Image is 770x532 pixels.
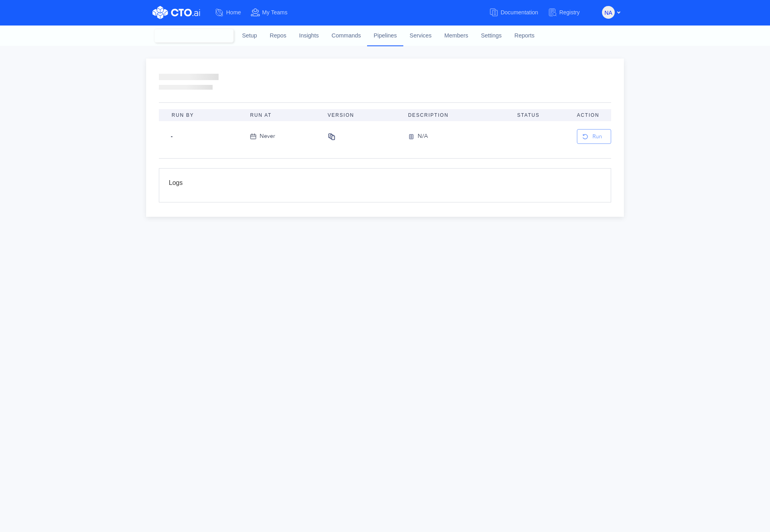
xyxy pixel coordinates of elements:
[293,25,325,47] a: Insights
[367,25,403,46] a: Pipelines
[511,109,571,121] th: Status
[577,129,611,144] button: Run
[159,109,244,121] th: Run By
[418,132,428,141] div: N/A
[548,5,589,20] a: Registry
[438,25,475,47] a: Members
[250,5,297,20] a: My Teams
[264,25,293,47] a: Repos
[169,178,601,192] div: Logs
[262,9,287,16] span: My Teams
[260,132,275,141] div: Never
[489,5,547,20] a: Documentation
[321,109,402,121] th: Version
[500,9,538,16] span: Documentation
[152,6,200,19] img: CTO.ai Logo
[403,25,438,47] a: Services
[226,9,241,16] span: Home
[402,109,511,121] th: Description
[559,9,580,16] span: Registry
[602,6,615,19] button: NA
[236,25,264,47] a: Setup
[325,25,367,47] a: Commands
[215,5,250,20] a: Home
[475,25,508,47] a: Settings
[159,121,244,152] td: -
[408,132,418,141] img: version-icon
[508,25,541,47] a: Reports
[604,6,612,19] span: NA
[571,109,611,121] th: Action
[244,109,321,121] th: Run At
